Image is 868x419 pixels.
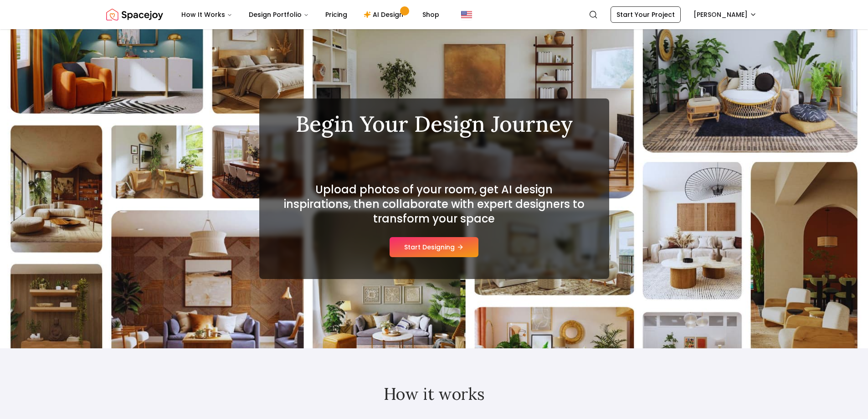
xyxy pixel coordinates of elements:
a: Start Your Project [611,6,681,23]
h1: Begin Your Design Journey [281,113,587,135]
nav: Main [174,5,447,24]
button: How It Works [174,5,240,24]
button: Start Designing [390,237,478,257]
button: Design Portfolio [241,5,316,24]
h2: How it works [157,385,711,403]
img: United States [461,9,472,20]
a: Spacejoy [106,5,163,24]
a: AI Design [356,5,413,24]
img: Spacejoy Logo [106,5,163,24]
h2: Upload photos of your room, get AI design inspirations, then collaborate with expert designers to... [281,182,587,226]
a: Pricing [318,5,354,24]
a: Shop [415,5,447,24]
button: [PERSON_NAME] [688,6,762,23]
